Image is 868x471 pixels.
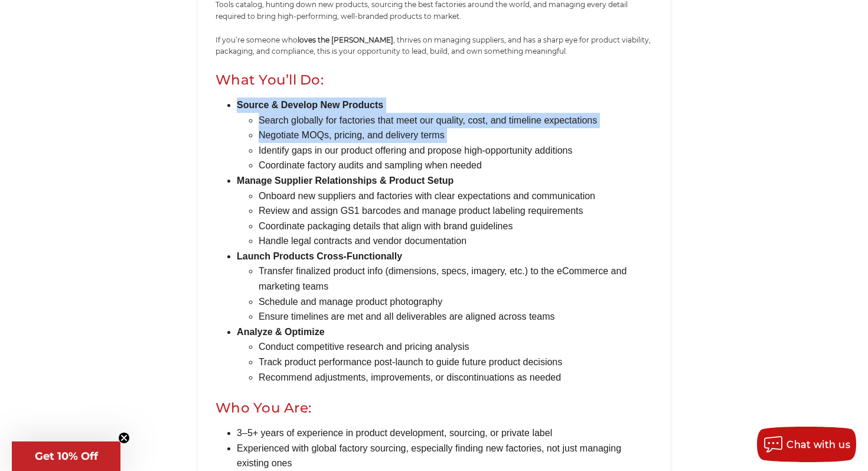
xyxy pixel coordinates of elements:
li: Review and assign GS1 barcodes and manage product labeling requirements [259,203,652,219]
li: Handle legal contracts and vendor documentation [259,233,652,249]
li: Coordinate factory audits and sampling when needed [259,158,652,173]
h2: What You’ll Do: [216,69,652,91]
li: Onboard new suppliers and factories with clear expectations and communication [259,189,652,204]
li: Track product performance post-launch to guide future product decisions [259,355,652,370]
li: Recommend adjustments, improvements, or discontinuations as needed [259,370,652,385]
li: Search globally for factories that meet our quality, cost, and timeline expectations [259,113,652,128]
li: Schedule and manage product photography [259,294,652,310]
li: Coordinate packaging details that align with brand guidelines [259,219,652,234]
p: If you’re someone who , thrives on managing suppliers, and has a sharp eye for product viability,... [216,34,652,57]
li: Negotiate MOQs, pricing, and delivery terms [259,128,652,143]
li: Transfer finalized product info (dimensions, specs, imagery, etc.) to the eCommerce and marketing... [259,264,652,294]
li: Conduct competitive research and pricing analysis [259,339,652,355]
b: Analyze & Optimize [237,327,324,337]
li: Experienced with global factory sourcing, especially finding new factories, not just managing exi... [237,441,652,471]
li: 3–5+ years of experience in product development, sourcing, or private label [237,425,652,441]
button: Close teaser [118,432,130,444]
span: Chat with us [787,439,850,450]
b: Source & Develop New Products [237,100,383,110]
button: Chat with us [757,427,856,462]
div: Get 10% OffClose teaser [12,441,120,471]
span: Get 10% Off [35,450,98,463]
li: Identify gaps in our product offering and propose high-opportunity additions [259,143,652,158]
b: loves the [PERSON_NAME] [298,35,393,44]
b: Manage Supplier Relationships & Product Setup [237,176,453,186]
b: Launch Products Cross-Functionally [237,251,402,261]
h2: Who You Are: [216,397,652,419]
li: Ensure timelines are met and all deliverables are aligned across teams [259,309,652,324]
